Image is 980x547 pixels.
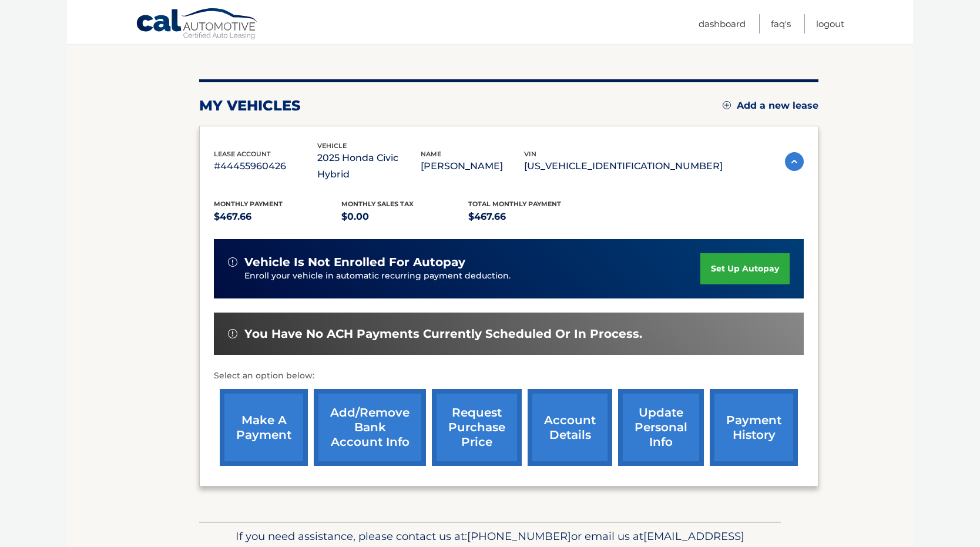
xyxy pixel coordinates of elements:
[244,327,642,341] span: You have no ACH payments currently scheduled or in process.
[214,369,804,383] p: Select an option below:
[341,209,469,225] p: $0.00
[421,158,524,174] p: [PERSON_NAME]
[214,158,317,174] p: #44455960426
[220,389,308,466] a: make a payment
[528,389,612,466] a: account details
[317,142,347,150] span: vehicle
[214,200,283,208] span: Monthly Payment
[214,209,341,225] p: $467.66
[771,14,791,33] a: FAQ's
[700,253,790,284] a: set up autopay
[214,150,271,158] span: lease account
[317,150,421,183] p: 2025 Honda Civic Hybrid
[723,100,818,112] a: Add a new lease
[785,152,804,171] img: accordion-active.svg
[136,8,259,42] a: Cal Automotive
[699,14,746,33] a: Dashboard
[468,209,596,225] p: $467.66
[314,389,426,466] a: Add/Remove bank account info
[816,14,844,33] a: Logout
[524,158,723,174] p: [US_VEHICLE_IDENTIFICATION_NUMBER]
[524,150,536,158] span: vin
[341,200,414,208] span: Monthly sales Tax
[199,97,301,115] h2: my vehicles
[244,270,700,283] p: Enroll your vehicle in automatic recurring payment deduction.
[228,329,237,338] img: alert-white.svg
[421,150,441,158] span: name
[244,255,465,270] span: vehicle is not enrolled for autopay
[228,257,237,267] img: alert-white.svg
[467,529,571,543] span: [PHONE_NUMBER]
[432,389,522,466] a: request purchase price
[710,389,798,466] a: payment history
[618,389,704,466] a: update personal info
[723,101,731,109] img: add.svg
[468,200,561,208] span: Total Monthly Payment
